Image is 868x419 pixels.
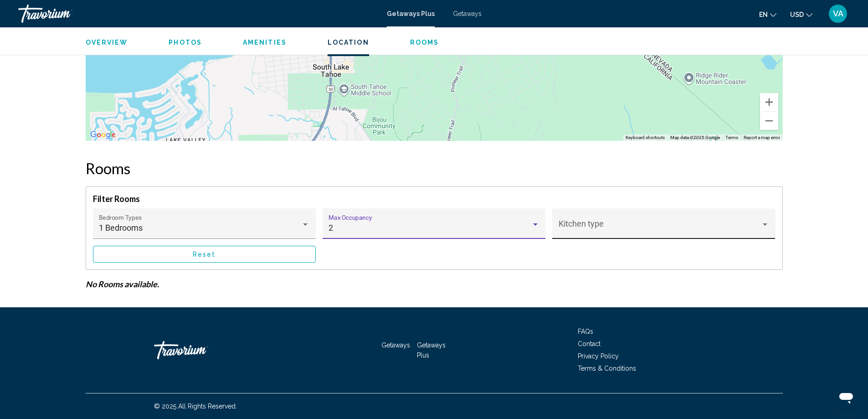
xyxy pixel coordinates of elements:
[790,8,812,21] button: Change currency
[154,336,245,364] a: Travorium
[193,251,216,258] span: Reset
[578,340,601,347] a: Contact
[169,39,202,46] span: Photos
[453,10,482,17] a: Getaways
[86,39,128,46] span: Overview
[86,159,783,177] h2: Rooms
[243,38,287,47] button: Amenities
[578,352,619,360] a: Privacy Policy
[832,383,861,412] iframe: Button to launch messaging window
[328,39,369,46] span: Location
[93,194,776,204] h4: Filter Rooms
[670,135,720,140] span: Map data ©2025 Google
[578,365,636,372] a: Terms & Conditions
[154,403,237,410] span: © 2025 All Rights Reserved.
[826,4,850,23] button: User Menu
[99,223,143,233] span: 1 Bedrooms
[381,341,410,349] a: Getaways
[725,135,738,140] a: Terms
[243,39,287,46] span: Amenities
[759,11,768,18] span: en
[626,134,665,141] button: Keyboard shortcuts
[328,38,369,47] button: Location
[88,129,118,141] img: Google
[93,246,316,263] button: Reset
[86,279,783,289] p: No Rooms available.
[387,10,435,17] a: Getaways Plus
[86,38,128,47] button: Overview
[759,8,776,21] button: Change language
[329,223,333,233] span: 2
[578,328,593,335] a: FAQs
[744,135,780,140] a: Report a map error
[410,38,439,47] button: Rooms
[410,39,439,46] span: Rooms
[760,93,778,111] button: Zoom in
[417,341,446,359] a: Getaways Plus
[760,112,778,130] button: Zoom out
[88,129,118,141] a: Open this area in Google Maps (opens a new window)
[18,5,378,23] a: Travorium
[169,38,202,47] button: Photos
[790,11,804,18] span: USD
[833,9,843,18] span: VA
